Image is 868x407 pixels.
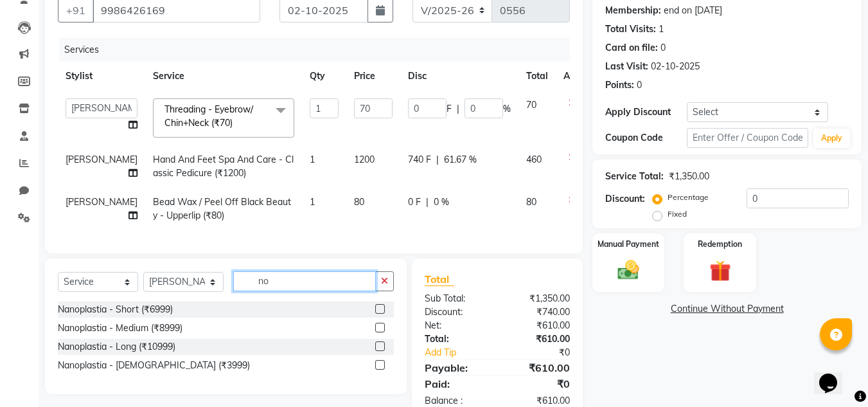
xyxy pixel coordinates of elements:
[415,346,511,359] a: Add Tip
[668,208,687,220] label: Fixed
[605,78,634,92] div: Points:
[526,196,536,208] span: 80
[813,129,850,148] button: Apply
[415,360,497,375] div: Payable:
[605,170,664,183] div: Service Total:
[164,104,253,129] span: Threading - Eyebrow/ Chin+Neck (₹70)
[66,196,137,208] span: [PERSON_NAME]
[346,62,400,91] th: Price
[400,62,518,91] th: Disc
[605,41,658,55] div: Card on file:
[814,356,855,394] iframe: chat widget
[518,62,556,91] th: Total
[605,4,661,17] div: Membership:
[415,305,497,319] div: Discount:
[145,62,302,91] th: Service
[511,346,580,359] div: ₹0
[664,4,722,17] div: end on [DATE]
[651,60,700,73] div: 02-10-2025
[605,105,686,119] div: Apply Discount
[660,41,666,55] div: 0
[58,303,173,316] div: Nanoplastia - Short (₹6999)
[497,360,580,375] div: ₹610.00
[497,292,580,305] div: ₹1,350.00
[153,154,294,179] span: Hand And Feet Spa And Care - Classic Pedicure (₹1200)
[233,117,238,129] a: x
[668,192,709,203] label: Percentage
[687,128,808,148] input: Enter Offer / Coupon Code
[58,62,145,91] th: Stylist
[66,154,137,165] span: [PERSON_NAME]
[698,239,742,250] label: Redemption
[526,99,536,111] span: 70
[415,292,497,305] div: Sub Total:
[302,62,346,91] th: Qty
[611,258,646,282] img: _cash.svg
[415,376,497,392] div: Paid:
[426,195,429,209] span: |
[436,153,439,167] span: |
[703,258,738,284] img: _gift.svg
[497,319,580,332] div: ₹610.00
[669,170,709,183] div: ₹1,350.00
[497,305,580,319] div: ₹740.00
[354,154,375,165] span: 1200
[58,340,175,354] div: Nanoplastia - Long (₹10999)
[497,376,580,392] div: ₹0
[415,332,497,346] div: Total:
[526,154,542,165] span: 460
[605,131,686,145] div: Coupon Code
[497,332,580,346] div: ₹610.00
[153,196,291,221] span: Bead Wax / Peel Off Black Beauty - Upperlip (₹80)
[605,192,645,206] div: Discount:
[425,273,454,286] span: Total
[408,153,431,167] span: 740 F
[59,38,580,62] div: Services
[233,271,376,291] input: Search or Scan
[58,321,182,335] div: Nanoplastia - Medium (₹8999)
[408,195,421,209] span: 0 F
[447,102,452,116] span: F
[503,102,511,116] span: %
[605,23,656,36] div: Total Visits:
[354,196,364,208] span: 80
[415,319,497,332] div: Net:
[605,60,648,73] div: Last Visit:
[444,153,477,167] span: 61.67 %
[434,195,449,209] span: 0 %
[556,62,598,91] th: Action
[58,359,250,372] div: Nanoplastia - [DEMOGRAPHIC_DATA] (₹3999)
[637,78,642,92] div: 0
[598,239,659,250] label: Manual Payment
[595,302,859,316] a: Continue Without Payment
[310,154,315,165] span: 1
[310,196,315,208] span: 1
[659,23,664,36] div: 1
[457,102,459,116] span: |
